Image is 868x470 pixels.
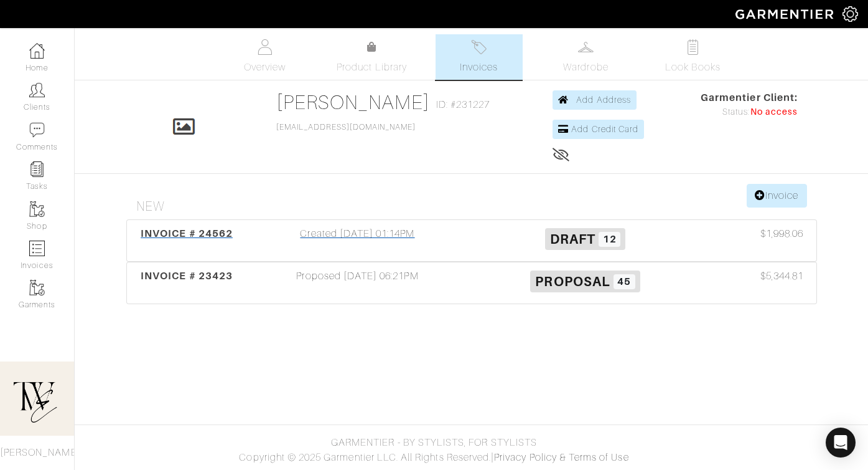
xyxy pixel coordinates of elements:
span: $1,998.06 [760,226,803,241]
img: dashboard-icon-dbcd8f5a0b271acd01030246c82b418ddd0df26cd7fceb0bd07c9910d44c42f6.png [29,43,45,59]
img: basicinfo-40fd8af6dae0f16599ec9e87c0ef1c0a1fdea2edbe929e3d69a839185d80c458.svg [257,39,273,55]
a: [EMAIL_ADDRESS][DOMAIN_NAME] [276,123,416,132]
img: clients-icon-6bae9207a08558b7cb47a8932f037763ab4055f8c8b6bfacd5dc20c3e0201464.png [29,82,45,98]
div: Created [DATE] 01:14PM [244,226,472,255]
span: 45 [614,274,635,289]
span: Overview [244,60,286,75]
span: $5,344.81 [760,269,803,284]
div: Proposed [DATE] 06:21PM [244,269,472,297]
a: INVOICE # 24562 Created [DATE] 01:14PM Draft 12 $1,998.06 [126,219,817,262]
a: Product Library [329,40,416,75]
span: Add Address [576,95,631,105]
a: Overview [222,34,309,80]
span: Garmentier Client: [701,90,798,105]
img: gear-icon-white-bd11855cb880d31180b6d7d6211b90ccbf57a29d726f0c71d8c61bd08dd39cc2.png [842,6,858,22]
div: Open Intercom Messenger [826,428,856,458]
img: wardrobe-487a4870c1b7c33e795ec22d11cfc2ed9d08956e64fb3008fe2437562e282088.svg [578,39,594,55]
a: Wardrobe [543,34,630,80]
img: garments-icon-b7da505a4dc4fd61783c78ac3ca0ef83fa9d6f193b1c9dc38574b1d14d53ca28.png [29,280,45,295]
span: INVOICE # 23423 [141,270,233,282]
a: INVOICE # 23423 Proposed [DATE] 06:21PM Proposal 45 $5,344.81 [126,262,817,304]
span: Draft [550,231,595,247]
h4: New [136,199,817,214]
img: garments-icon-b7da505a4dc4fd61783c78ac3ca0ef83fa9d6f193b1c9dc38574b1d14d53ca28.png [29,201,45,217]
img: orders-icon-0abe47150d42831381b5fb84f609e132dff9fe21cb692f30cb5eec754e2cba89.png [29,241,45,256]
img: comment-icon-a0a6a9ef722e966f86d9cbdc48e553b5cf19dbc54f86b18d962a5391bc8f6eb6.png [29,122,45,138]
a: [PERSON_NAME] [276,91,430,113]
span: 12 [599,232,620,247]
span: Proposal [535,274,610,289]
img: todo-9ac3debb85659649dc8f770b8b6100bb5dab4b48dedcbae339e5042a72dfd3cc.svg [685,39,701,55]
span: INVOICE # 24562 [141,228,233,239]
span: Wardrobe [563,60,608,75]
img: reminder-icon-8004d30b9f0a5d33ae49ab947aed9ed385cf756f9e5892f1edd6e32f2345188e.png [29,161,45,177]
span: Look Books [665,60,721,75]
span: Copyright © 2025 Garmentier LLC. All Rights Reserved. [239,452,491,463]
a: Invoices [436,34,523,80]
a: Invoice [747,184,806,208]
a: Look Books [650,34,737,80]
span: No access [750,105,798,119]
a: Add Address [553,90,637,110]
span: Add Credit Card [571,124,638,134]
img: garmentier-logo-header-white-b43fb05a5012e4ada735d5af1a66efaba907eab6374d6393d1fbf88cb4ef424d.png [729,3,842,25]
img: orders-27d20c2124de7fd6de4e0e44c1d41de31381a507db9b33961299e4e07d508b8c.svg [471,39,487,55]
a: Add Credit Card [553,120,644,139]
a: Privacy Policy & Terms of Use [494,452,628,463]
div: Status: [701,105,798,119]
span: ID: #231227 [436,97,490,112]
span: Product Library [337,60,407,75]
span: Invoices [460,60,498,75]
